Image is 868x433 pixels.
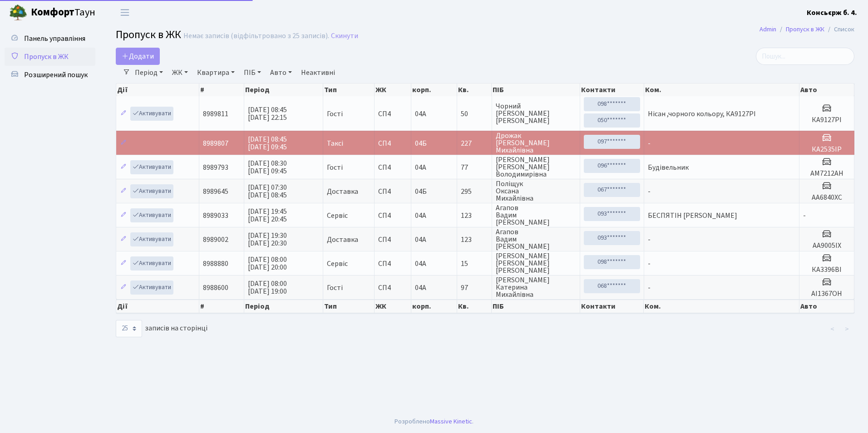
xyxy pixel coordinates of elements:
span: 04А [415,162,426,172]
span: [DATE] 07:30 [DATE] 08:45 [248,182,287,200]
span: СП4 [378,212,407,219]
span: Пропуск в ЖК [116,27,181,43]
a: ЖК [168,65,192,80]
a: Активувати [130,280,173,295]
span: 15 [461,260,488,267]
span: [PERSON_NAME] [PERSON_NAME] [PERSON_NAME] [496,252,577,274]
span: СП4 [378,110,407,118]
th: ЖК [375,300,411,313]
span: [DATE] 08:00 [DATE] 19:00 [248,279,287,296]
li: Список [824,25,854,34]
th: Ком. [644,300,799,313]
th: Кв. [457,300,492,313]
th: Контакти [580,300,644,313]
span: СП4 [378,188,407,195]
a: Авто [266,65,296,80]
th: ЖК [375,84,411,96]
span: 8988880 [203,259,228,269]
b: Комфорт [31,5,74,20]
th: Авто [799,84,854,96]
span: [DATE] 08:45 [DATE] 09:45 [248,134,287,152]
th: Тип [323,84,374,96]
span: СП4 [378,164,407,171]
span: - [648,259,651,269]
nav: breadcrumb [746,20,868,39]
span: [DATE] 08:00 [DATE] 20:00 [248,255,287,272]
span: 04Б [415,187,427,197]
a: Активувати [130,232,173,246]
span: 04А [415,283,426,293]
span: Додати [122,51,154,61]
select: записів на сторінці [116,320,142,337]
span: 8989811 [203,109,228,119]
span: Гості [327,110,343,118]
h5: КА3396ВІ [803,266,850,274]
span: 8989033 [203,211,228,221]
span: Пропуск в ЖК [24,52,69,62]
th: Період [244,300,323,313]
th: Дії [116,84,199,96]
span: - [648,187,651,197]
div: Немає записів (відфільтровано з 25 записів). [183,32,329,40]
span: Гості [327,164,343,171]
span: 8989793 [203,162,228,172]
a: Admin [759,25,776,34]
span: БЕСПЯТІН [PERSON_NAME] [648,211,737,221]
span: 295 [461,188,488,195]
th: Кв. [457,84,492,96]
span: Розширений пошук [24,70,88,80]
span: 04А [415,109,426,119]
span: 97 [461,284,488,291]
a: Активувати [130,184,173,198]
th: ПІБ [492,84,580,96]
a: Пропуск в ЖК [5,48,95,66]
span: Гості [327,284,343,291]
span: [PERSON_NAME] [PERSON_NAME] Володимирівна [496,156,577,178]
span: Нісан ,чорного кольору, КА9127РІ [648,109,756,119]
a: Додати [116,48,160,65]
span: [DATE] 19:45 [DATE] 20:45 [248,207,287,224]
span: 8989807 [203,138,228,148]
span: СП4 [378,284,407,291]
span: [DATE] 08:30 [DATE] 09:45 [248,158,287,176]
div: Розроблено . [395,417,473,427]
a: Активувати [130,107,173,121]
a: Пропуск в ЖК [786,25,824,34]
th: Авто [799,300,854,313]
span: 227 [461,140,488,147]
b: Консьєрж б. 4. [807,8,857,18]
span: 8989645 [203,187,228,197]
a: Період [131,65,167,80]
th: Дії [116,300,199,313]
h5: КА2535ІР [803,145,850,154]
span: [PERSON_NAME] Катерина Михайлівна [496,276,577,298]
h5: АМ7212АН [803,169,850,178]
span: - [648,283,651,293]
input: Пошук... [756,48,854,65]
span: [DATE] 19:30 [DATE] 20:30 [248,231,287,248]
th: ПІБ [492,300,580,313]
a: Панель управління [5,30,95,48]
span: Таксі [327,140,343,147]
span: - [648,235,651,245]
th: Ком. [644,84,800,96]
span: СП4 [378,236,407,243]
th: Період [244,84,323,96]
th: # [199,300,244,313]
a: Розширений пошук [5,66,95,84]
label: записів на сторінці [116,320,207,337]
span: 8988600 [203,283,228,293]
span: 123 [461,236,488,243]
th: корп. [411,300,457,313]
span: Сервіс [327,260,348,267]
span: - [803,211,806,221]
a: Неактивні [297,65,339,80]
span: Агапов Вадим [PERSON_NAME] [496,204,577,226]
a: Скинути [331,32,358,40]
h5: АІ1367ОН [803,290,850,298]
span: Доставка [327,188,358,195]
span: [DATE] 08:45 [DATE] 22:15 [248,105,287,123]
a: Massive Kinetic [430,417,472,426]
a: Активувати [130,160,173,174]
span: 123 [461,212,488,219]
